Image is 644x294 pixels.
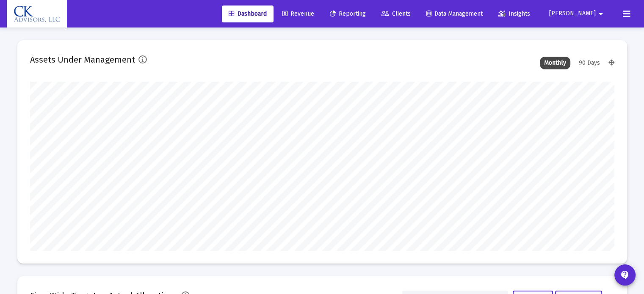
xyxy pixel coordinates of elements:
span: Reporting [330,10,366,17]
a: Insights [492,5,537,22]
div: Monthly [540,57,570,69]
span: Dashboard [229,10,267,17]
div: 90 Days [575,57,604,69]
a: Clients [375,5,417,22]
mat-icon: contact_support [620,270,630,280]
a: Reporting [323,5,373,22]
span: Clients [381,10,411,17]
img: Dashboard [13,5,61,22]
span: Revenue [282,10,314,17]
span: Insights [498,10,530,17]
span: [PERSON_NAME] [549,10,596,17]
span: Data Management [426,10,483,17]
h2: Assets Under Management [30,53,135,66]
button: [PERSON_NAME] [539,5,616,22]
a: Revenue [276,5,321,22]
a: Data Management [420,5,489,22]
a: Dashboard [222,5,274,22]
mat-icon: arrow_drop_down [596,5,606,22]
